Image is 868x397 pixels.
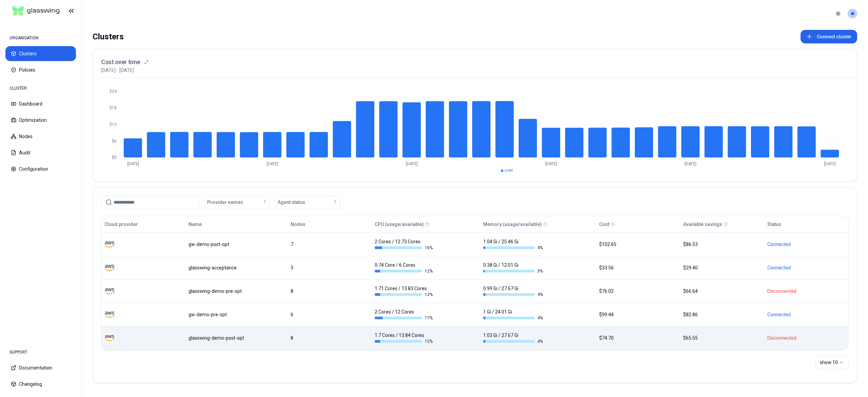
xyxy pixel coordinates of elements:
[483,315,543,321] div: 4 %
[291,241,369,248] div: 7
[483,339,543,344] div: 4 %
[291,311,369,318] div: 6
[683,335,761,341] div: $65.55
[5,96,76,111] button: Dashboard
[767,335,845,341] div: Disconnected
[93,30,124,43] div: Clusters
[767,311,845,318] div: Connected
[127,162,139,166] tspan: [DATE]
[5,31,76,45] div: ORGANISATION
[291,218,305,231] button: Nodes
[5,377,76,392] button: Changelog
[5,129,76,144] button: Nodes
[483,262,543,274] div: 0.38 Gi / 12.01 Gi
[375,332,434,344] div: 1.7 Cores / 13.84 Cores
[110,122,117,127] tspan: $12
[5,46,76,61] button: Clusters
[483,238,543,250] div: 1.04 Gi / 25.46 Gi
[267,162,278,166] tspan: [DATE]
[112,139,117,144] tspan: $6
[104,239,115,249] img: aws
[291,335,369,341] div: 8
[110,89,117,94] tspan: $24
[5,360,76,375] button: Documentation
[483,292,543,297] div: 4 %
[375,308,434,321] div: 2 Cores / 12 Cores
[375,268,434,274] div: 12 %
[5,345,76,359] div: SUPPORT
[110,106,117,110] tspan: $18
[683,241,761,248] div: $86.53
[683,311,761,318] div: $82.86
[375,292,434,297] div: 12 %
[207,199,243,206] span: Provider names
[205,195,270,209] button: Provider names
[375,238,434,250] div: 2 Cores / 12.73 Cores
[278,199,305,206] span: Agent status
[599,311,677,318] div: $99.44
[10,3,62,19] img: GlassWing
[104,218,138,231] button: Cloud provider
[104,286,115,296] img: aws
[375,339,434,344] div: 12 %
[189,241,284,248] div: gw-demo-post-opt
[112,155,117,160] tspan: $0
[683,264,761,271] div: $29.40
[5,62,76,77] button: Policies
[824,162,836,166] tspan: [DATE]
[483,332,543,344] div: 1.03 Gi / 27.67 Gi
[767,288,845,295] div: Disconnected
[483,308,543,321] div: 1 Gi / 24.01 Gi
[275,195,340,209] button: Agent status
[406,162,418,166] tspan: [DATE]
[101,67,134,74] p: [DATE] - [DATE]
[801,30,857,43] button: Connect cluster
[189,335,284,341] div: glasswing-demo-post-opt
[104,333,115,343] img: aws
[375,285,434,297] div: 1.71 Cores / 13.83 Cores
[545,162,557,166] tspan: [DATE]
[291,264,369,271] div: 3
[291,288,369,295] div: 8
[767,221,781,228] div: Status
[101,57,140,67] h3: Cost over time
[599,288,677,295] div: $76.02
[375,245,434,250] div: 16 %
[104,309,115,320] img: aws
[5,162,76,176] button: Configuration
[375,315,434,321] div: 17 %
[104,263,115,273] img: aws
[189,218,202,231] button: Name
[683,288,761,295] div: $66.64
[599,264,677,271] div: $33.56
[599,218,609,231] button: Cost
[767,264,845,271] div: Connected
[375,262,434,274] div: 0.74 Core / 6 Cores
[375,218,424,231] button: CPU (usage/available)
[685,162,696,166] tspan: [DATE]
[483,268,543,274] div: 3 %
[189,288,284,295] div: glasswing-demo-pre-opt
[505,168,513,173] span: cost
[5,81,76,95] div: CLUSTER
[5,113,76,128] button: Optimization
[483,245,543,250] div: 4 %
[483,285,543,297] div: 0.99 Gi / 27.67 Gi
[189,311,284,318] div: gw-demo-pre-opt
[5,145,76,160] button: Audit
[683,218,722,231] button: Available savings
[599,335,677,341] div: $74.70
[189,264,284,271] div: glasswing-acceptance
[599,241,677,248] div: $102.65
[767,241,845,248] div: Connected
[483,218,542,231] button: Memory (usage/available)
